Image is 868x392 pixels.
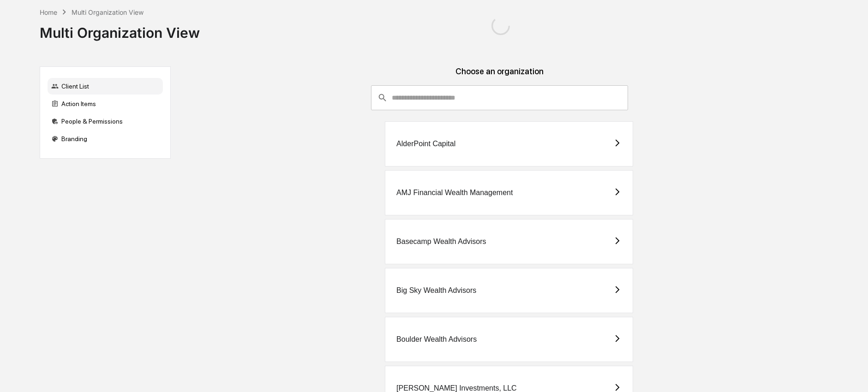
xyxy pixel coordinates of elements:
div: Branding [48,131,163,147]
div: Choose an organization [178,66,821,85]
div: AlderPoint Capital [396,140,455,148]
div: Big Sky Wealth Advisors [396,286,476,295]
div: consultant-dashboard__filter-organizations-search-bar [371,85,628,110]
div: Home [40,8,57,16]
div: AMJ Financial Wealth Management [396,189,513,197]
div: Multi Organization View [72,8,144,16]
div: Action Items [48,95,163,112]
div: Multi Organization View [40,17,200,41]
div: Boulder Wealth Advisors [396,335,477,344]
div: Basecamp Wealth Advisors [396,238,486,246]
div: Client List [48,78,163,95]
div: People & Permissions [48,113,163,130]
